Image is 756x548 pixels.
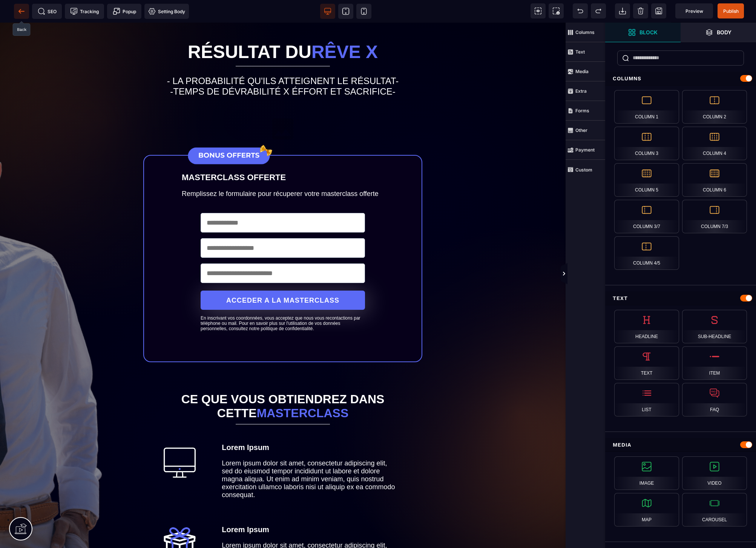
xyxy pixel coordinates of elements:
[222,421,269,429] b: Lorem Ipsum
[614,200,679,233] div: Column 3/7
[107,4,141,19] span: Create Alert Modal
[573,3,588,18] span: Undo
[605,263,613,285] span: Toggle Views
[320,4,335,19] span: View desktop
[682,493,747,527] div: Carousel
[614,310,679,343] div: Headline
[148,8,185,15] span: Setting Body
[113,8,136,15] span: Popup
[682,127,747,160] div: Column 4
[65,4,104,19] span: Tracking code
[614,163,679,197] div: Column 5
[575,69,589,74] strong: Media
[311,19,378,39] span: rêve X
[160,421,199,459] img: f803506fb32280df410bbc1a1cf7bc03_wired-outline-478-computer-display.gif
[614,493,679,527] div: Map
[682,346,747,380] div: Item
[614,127,679,160] div: Column 3
[53,49,513,78] h2: - LA PROBABILITÉ QU'ILS ATTEIGNENT LE RÉSULTAT- -TEMPS DE DÉVRABILITÉ X ÉFFORT ET SACRIFICE-
[549,3,564,18] span: Screenshot
[566,81,605,101] span: Extra
[149,366,417,401] h1: Ce que vous obtiendrez dans cette
[614,346,679,380] div: Text
[681,23,756,42] span: Open Layers
[356,4,371,19] span: View mobile
[605,23,681,42] span: Open Blocks
[566,101,605,121] span: Forms
[605,438,756,452] div: Media
[682,310,747,343] div: Sub-headline
[575,49,585,55] strong: Text
[32,4,62,19] span: Seo meta data
[723,8,739,14] span: Publish
[222,503,269,511] b: Lorem Ipsum
[566,62,605,81] span: Media
[682,383,747,416] div: FAQ
[222,435,400,478] text: Lorem ipsum dolor sit amet, consectetur adipiscing elit, sed do eiusmod tempor incididunt ut labo...
[531,3,546,18] span: View components
[144,4,189,19] span: Favicon
[182,165,384,177] text: Remplissez le formulaire pour récuperer votre masterclass offerte
[575,88,587,94] strong: Extra
[566,121,605,140] span: Other
[685,8,703,14] span: Preview
[614,456,679,490] div: Image
[14,4,29,19] span: Back
[682,90,747,124] div: Column 2
[575,108,589,113] strong: Forms
[160,503,199,542] img: 7ee7b80dcaac835fd085b93474e5f4a4_wired-outline-412-gift.gif
[182,120,276,147] img: 63b5f0a7b40b8c575713f71412baadad_BONUS_OFFERTS.png
[614,383,679,416] div: List
[639,29,658,35] strong: Block
[566,160,605,179] span: Custom Block
[718,3,744,18] span: Save
[614,236,679,270] div: Column 4/5
[566,42,605,62] span: Text
[615,3,630,18] span: Open Import Webpage
[591,3,606,18] span: Redo
[201,268,365,287] button: ACCEDER A LA MASTERCLASS
[566,23,605,42] span: Columns
[605,291,756,305] div: Text
[682,200,747,233] div: Column 7/3
[614,90,679,124] div: Column 1
[182,148,384,162] text: MASTERCLASS OFFERTE
[70,8,99,15] span: Tracking
[338,4,353,19] span: View tablet
[633,3,648,18] span: Clear
[257,384,349,397] span: masterclass
[264,87,302,125] img: svg+xml;base64,PHN2ZyB4bWxucz0iaHR0cDovL3d3dy53My5vcmcvMjAwMC9zdmciIHdpZHRoPSIxMDAiIHZpZXdCb3g9Ij...
[717,29,731,35] strong: Body
[575,147,595,153] strong: Payment
[605,72,756,86] div: Columns
[38,8,57,15] span: SEO
[566,140,605,160] span: Payment
[201,291,365,309] text: En inscrivant vos coordonnées, vous acceptez que nous vous recontactions par téléphone ou mail. P...
[682,163,747,197] div: Column 6
[675,3,713,18] span: Preview
[53,15,513,43] h1: Résultat du
[575,29,595,35] strong: Columns
[575,127,587,133] strong: Other
[575,167,592,173] strong: Custom
[651,3,666,18] span: Save
[682,456,747,490] div: Video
